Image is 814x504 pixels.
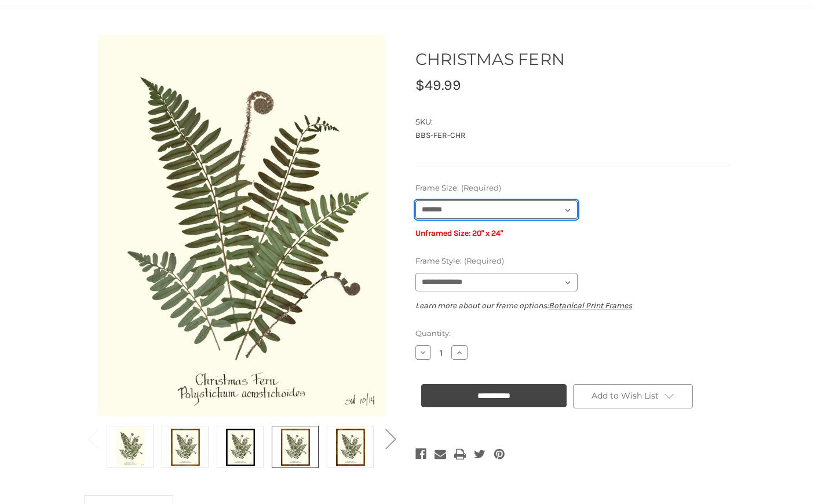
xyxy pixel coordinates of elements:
small: (Required) [461,183,501,192]
h1: CHRISTMAS FERN [415,47,731,71]
img: Unframed [97,35,386,417]
button: Go to slide 2 of 2 [379,421,402,456]
img: Unframed [116,428,145,466]
a: Botanical Print Frames [549,301,632,311]
img: Burlewood Frame [281,428,310,466]
img: Black Frame [226,428,255,466]
label: Frame Size: [415,182,731,194]
button: Go to slide 2 of 2 [81,421,104,456]
a: Print [454,446,466,462]
a: Add to Wish List [573,384,693,408]
small: (Required) [464,256,504,265]
span: Add to Wish List [592,390,659,401]
dt: SKU: [415,116,728,128]
label: Quantity: [415,328,731,339]
p: Learn more about our frame options: [415,300,731,312]
dd: BBS-FER-CHR [415,129,731,141]
p: Unframed Size: 20" x 24" [415,227,731,239]
span: $49.99 [415,76,461,93]
label: Frame Style: [415,255,731,267]
img: Gold Bamboo Frame [336,428,365,466]
img: Antique Gold Frame [171,428,200,466]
